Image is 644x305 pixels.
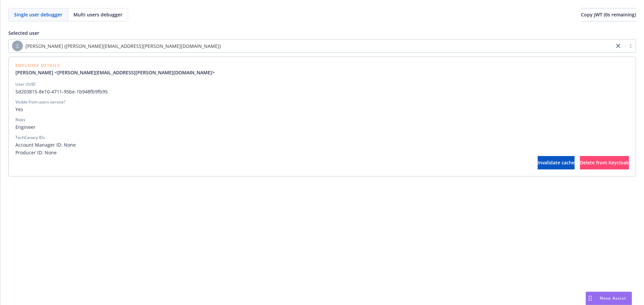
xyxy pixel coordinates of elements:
span: [PERSON_NAME] ([PERSON_NAME][EMAIL_ADDRESS][PERSON_NAME][DOMAIN_NAME]) [12,41,611,51]
a: close [614,42,622,50]
button: Copy JWT (0s remaining) [581,8,636,21]
span: Copy JWT ( 0 s remaining) [581,11,636,18]
button: Delete from Keycloak [580,156,629,169]
div: Visible from users-service? [15,99,65,105]
span: Nova Assist [600,295,626,301]
span: Multi users debugger [73,11,122,18]
span: Invalidate cache [538,159,575,166]
span: [PERSON_NAME] ([PERSON_NAME][EMAIL_ADDRESS][PERSON_NAME][DOMAIN_NAME]) [25,43,221,50]
span: Account Manager ID: None [15,141,629,148]
a: [PERSON_NAME] <[PERSON_NAME][EMAIL_ADDRESS][PERSON_NAME][DOMAIN_NAME]> [15,69,220,76]
span: Producer ID: None [15,149,629,156]
span: Employee Details [15,64,220,68]
button: Nova Assist [586,292,632,305]
div: Roles [15,117,25,123]
span: Delete from Keycloak [580,159,629,166]
div: User UUID [15,81,36,87]
span: Selected user [8,30,39,36]
span: Yes [15,106,629,113]
span: 5d203815-8e10-4711-95be-1b948fb9fb95 [15,88,629,95]
div: Drag to move [586,292,594,305]
span: Engineer [15,124,629,131]
span: Single user debugger [14,11,62,18]
button: Invalidate cache [538,156,575,169]
div: TechCanary IDs [15,135,45,141]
